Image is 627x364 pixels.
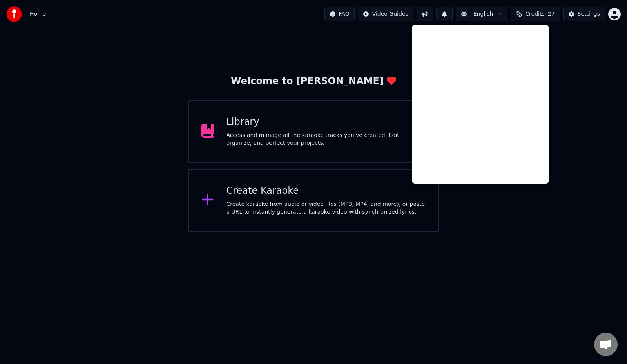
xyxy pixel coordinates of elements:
[6,6,22,22] img: youka
[30,10,46,18] nav: breadcrumb
[563,7,605,21] button: Settings
[227,185,426,197] div: Create Karaoke
[525,10,544,18] span: Credits
[227,200,426,216] div: Create karaoke from audio or video files (MP3, MP4, and more), or paste a URL to instantly genera...
[30,10,46,18] span: Home
[358,7,413,21] button: Video Guides
[548,10,555,18] span: 27
[231,75,396,88] div: Welcome to [PERSON_NAME]
[227,132,426,147] div: Access and manage all the karaoke tracks you’ve created. Edit, organize, and perfect your projects.
[578,10,600,18] div: Settings
[324,7,355,21] button: FAQ
[511,7,560,21] button: Credits27
[594,333,618,356] a: Open chat
[227,116,426,128] div: Library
